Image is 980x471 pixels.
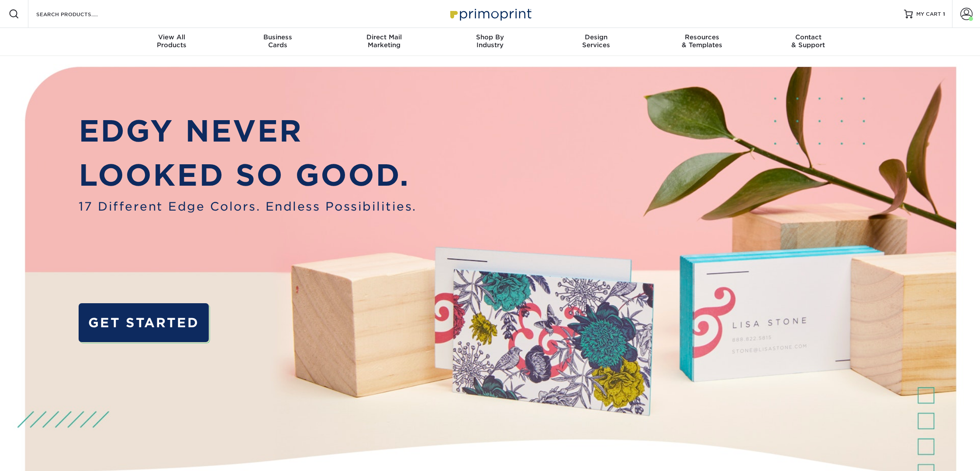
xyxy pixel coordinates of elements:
span: Design [543,33,649,41]
div: Services [543,33,649,49]
a: DesignServices [543,28,649,56]
span: Direct Mail [331,33,437,41]
a: GET STARTED [79,303,209,342]
p: LOOKED SO GOOD. [79,153,417,197]
a: Direct MailMarketing [331,28,437,56]
span: MY CART [916,10,941,18]
input: SEARCH PRODUCTS..... [35,9,121,19]
div: Cards [225,33,331,49]
div: Marketing [331,33,437,49]
span: Shop By [437,33,543,41]
span: Contact [755,33,861,41]
a: Contact& Support [755,28,861,56]
div: & Templates [649,33,755,49]
span: Resources [649,33,755,41]
span: 1 [943,11,945,17]
a: View AllProducts [119,28,225,56]
span: 17 Different Edge Colors. Endless Possibilities. [79,197,417,215]
span: View All [119,33,225,41]
div: & Support [755,33,861,49]
p: EDGY NEVER [79,109,417,153]
a: BusinessCards [225,28,331,56]
div: Products [119,33,225,49]
div: Industry [437,33,543,49]
span: Business [225,33,331,41]
a: Resources& Templates [649,28,755,56]
img: Primoprint [446,4,534,23]
a: Shop ByIndustry [437,28,543,56]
